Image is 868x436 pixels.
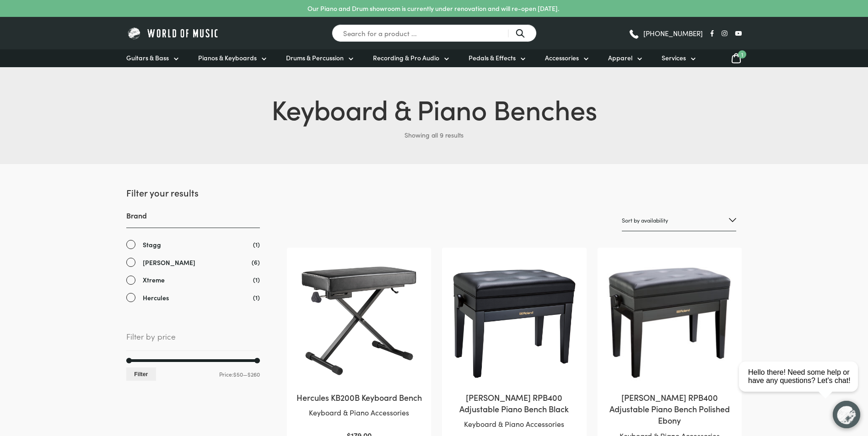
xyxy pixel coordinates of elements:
[307,4,559,13] p: Our Piano and Drum showroom is currently under renovation and will re-open [DATE].
[643,30,703,37] span: [PHONE_NUMBER]
[126,186,260,199] h2: Filter your results
[607,257,733,383] img: Roland RPB400 Adjustable Piano Bench Polished Ebony
[126,210,260,303] div: Brand
[126,128,742,142] p: Showing all 9 results
[286,53,344,63] span: Drums & Percussion
[143,239,161,250] span: Stagg
[126,89,742,128] h1: Keyboard & Piano Benches
[622,210,736,231] select: Shop order
[143,275,165,285] span: Xtreme
[126,239,260,250] a: Stagg
[545,53,579,63] span: Accessories
[233,370,243,378] span: $50
[126,275,260,285] a: Xtreme
[126,257,260,268] a: [PERSON_NAME]
[373,53,439,63] span: Recording & Pro Audio
[662,53,686,63] span: Services
[296,407,422,419] p: Keyboard & Piano Accessories
[253,292,260,302] span: (1)
[451,257,577,383] img: Roland RPB400 Adjustable Piano Bench Black
[296,392,422,403] h2: Hercules KB200B Keyboard Bench
[248,370,260,378] span: $260
[628,27,703,40] a: [PHONE_NUMBER]
[126,53,169,63] span: Guitars & Bass
[607,392,733,426] h2: [PERSON_NAME] RPB400 Adjustable Piano Bench Polished Ebony
[738,50,746,58] span: 1
[451,392,577,415] h2: [PERSON_NAME] RPB400 Adjustable Piano Bench Black
[608,53,632,63] span: Apparel
[126,292,260,303] a: Hercules
[126,367,260,381] div: Price: —
[126,330,260,351] span: Filter by price
[143,292,169,303] span: Hercules
[469,53,516,63] span: Pedals & Effects
[126,26,220,40] img: World of Music
[126,367,156,381] button: Filter
[253,275,260,284] span: (1)
[296,257,422,383] img: Hercules KB200B Keyboard Bench
[126,210,260,228] h3: Brand
[252,257,260,267] span: (6)
[332,24,537,42] input: Search for a product ...
[735,335,868,436] iframe: Chat with our support team
[143,257,195,268] span: [PERSON_NAME]
[198,53,257,63] span: Pianos & Keyboards
[253,239,260,249] span: (1)
[451,418,577,430] p: Keyboard & Piano Accessories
